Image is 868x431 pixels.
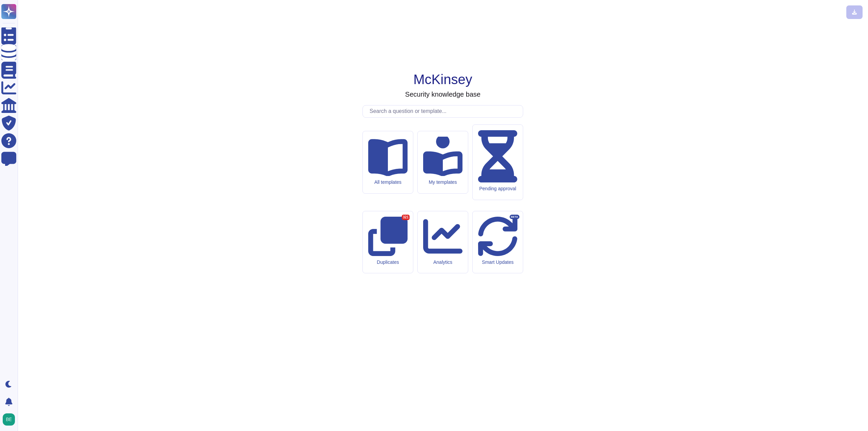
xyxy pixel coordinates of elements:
[478,259,517,265] div: Smart Updates
[368,259,408,265] div: Duplicates
[3,413,15,426] img: user
[1,412,20,427] button: user
[510,215,519,219] div: BETA
[402,215,410,220] div: 321
[366,105,523,117] input: Search a question or template...
[423,259,462,265] div: Analytics
[368,179,408,185] div: All templates
[405,90,480,98] h3: Security knowledge base
[423,179,462,185] div: My templates
[413,71,472,87] h1: McKinsey
[478,186,517,192] div: Pending approval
